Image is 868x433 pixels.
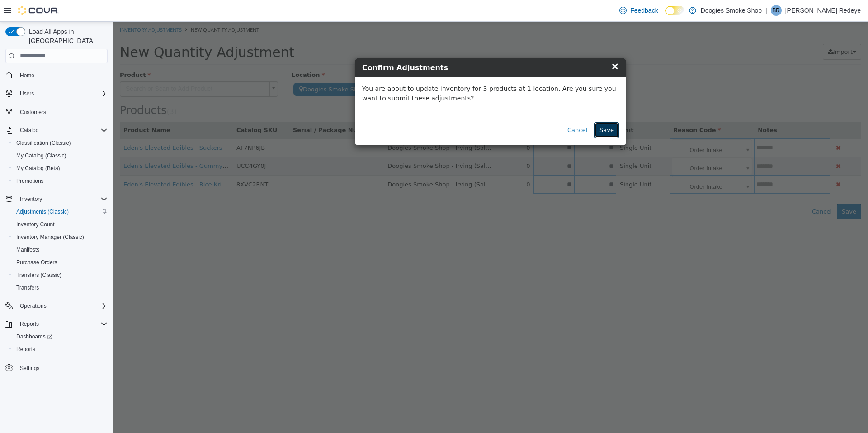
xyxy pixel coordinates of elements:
[16,333,52,340] span: Dashboards
[13,331,56,342] a: Dashboards
[16,284,39,291] span: Transfers
[9,269,111,281] button: Transfers (Classic)
[13,244,43,255] a: Manifests
[765,5,767,16] p: |
[16,107,50,118] a: Customers
[13,206,72,217] a: Adjustments (Classic)
[13,138,108,148] span: Classification (Classic)
[20,72,34,79] span: Home
[16,194,46,205] button: Inventory
[16,70,38,81] a: Home
[13,232,88,243] a: Inventory Manager (Classic)
[13,150,108,161] span: My Catalog (Classic)
[630,6,658,15] span: Feedback
[13,138,75,148] a: Classification (Classic)
[481,100,506,117] button: Save
[785,5,861,16] p: [PERSON_NAME] Redeye
[13,331,108,342] span: Dashboards
[9,149,111,162] button: My Catalog (Classic)
[16,271,61,279] span: Transfers (Classic)
[9,137,111,149] button: Classification (Classic)
[2,361,111,374] button: Settings
[2,193,111,205] button: Inventory
[20,195,42,203] span: Inventory
[2,300,111,312] button: Operations
[16,152,66,159] span: My Catalog (Classic)
[9,330,111,343] a: Dashboards
[771,5,782,16] div: Barb Redeye
[13,344,39,355] a: Reports
[16,139,71,147] span: Classification (Classic)
[13,344,108,355] span: Reports
[13,176,47,186] a: Promotions
[13,163,64,174] a: My Catalog (Beta)
[13,176,108,186] span: Promotions
[9,205,111,218] button: Adjustments (Classic)
[249,41,506,52] h4: Confirm Adjustments
[498,39,506,50] span: ×
[9,343,111,356] button: Reports
[16,363,43,374] a: Settings
[9,243,111,256] button: Manifests
[13,270,108,281] span: Transfers (Classic)
[20,320,39,328] span: Reports
[449,100,479,117] button: Cancel
[616,1,661,19] a: Feedback
[16,88,38,99] button: Users
[18,6,59,15] img: Cova
[16,300,108,311] span: Operations
[13,163,108,174] span: My Catalog (Beta)
[701,5,762,16] p: Doogies Smoke Shop
[16,259,57,266] span: Purchase Orders
[772,5,780,16] span: BR
[249,62,506,81] p: You are about to update inventory for 3 products at 1 location. Are you sure you want to submit t...
[16,362,108,373] span: Settings
[13,219,108,230] span: Inventory Count
[13,282,42,293] a: Transfers
[2,105,111,119] button: Customers
[20,90,34,97] span: Users
[9,218,111,231] button: Inventory Count
[13,257,108,268] span: Purchase Orders
[16,300,50,311] button: Operations
[16,177,44,185] span: Promotions
[13,257,61,268] a: Purchase Orders
[16,346,35,353] span: Reports
[13,270,65,281] a: Transfers (Classic)
[2,87,111,100] button: Users
[20,365,39,372] span: Settings
[13,232,108,243] span: Inventory Manager (Classic)
[2,69,111,82] button: Home
[2,124,111,137] button: Catalog
[16,221,55,228] span: Inventory Count
[9,281,111,294] button: Transfers
[2,318,111,330] button: Reports
[9,162,111,175] button: My Catalog (Beta)
[25,27,108,45] span: Load All Apps in [GEOGRAPHIC_DATA]
[16,246,39,253] span: Manifests
[16,319,108,329] span: Reports
[13,244,108,255] span: Manifests
[9,231,111,243] button: Inventory Manager (Classic)
[13,219,58,230] a: Inventory Count
[13,282,108,293] span: Transfers
[16,125,42,136] button: Catalog
[20,302,47,309] span: Operations
[5,65,108,398] nav: Complex example
[16,208,69,215] span: Adjustments (Classic)
[16,125,108,136] span: Catalog
[16,233,84,241] span: Inventory Manager (Classic)
[16,70,108,81] span: Home
[16,319,42,329] button: Reports
[13,150,70,161] a: My Catalog (Classic)
[20,109,46,116] span: Customers
[9,256,111,269] button: Purchase Orders
[16,194,108,205] span: Inventory
[665,6,684,15] input: Dark Mode
[13,206,108,217] span: Adjustments (Classic)
[16,165,60,172] span: My Catalog (Beta)
[16,88,108,99] span: Users
[16,106,108,118] span: Customers
[20,127,38,134] span: Catalog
